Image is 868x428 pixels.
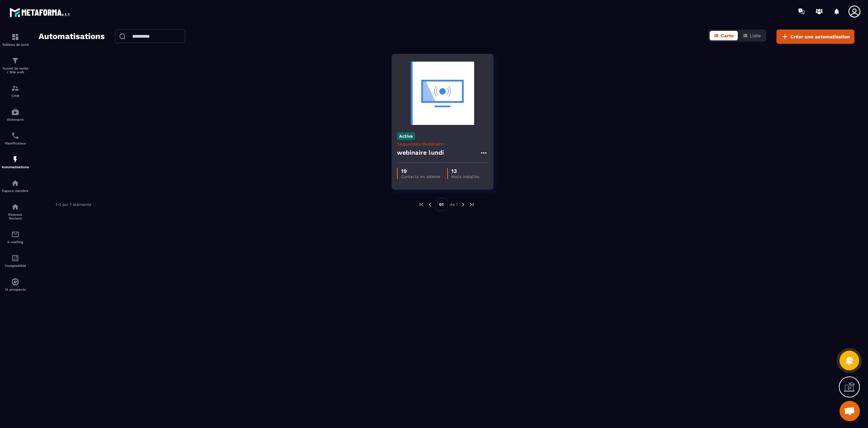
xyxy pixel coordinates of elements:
h2: Automatisations [39,30,105,44]
span: Carte [721,33,734,38]
img: automation-background [397,59,488,127]
a: automationsautomationsWebinaire [2,103,29,127]
p: de 1 [450,202,458,207]
p: Mails installés [451,174,479,179]
img: automations [11,179,19,187]
h4: webinaire lundi [397,148,444,157]
a: emailemailE-mailing [2,225,29,249]
img: prev [427,201,433,208]
img: formation [11,57,19,65]
a: automationsautomationsAutomatisations [2,150,29,174]
img: logo [9,6,71,18]
p: 01 [435,198,447,211]
p: 1-1 sur 1 éléments [56,202,91,207]
p: Planificateur [2,141,29,145]
p: Active [397,132,415,140]
button: Liste [738,31,765,40]
p: Séquences Webinaire [397,141,488,147]
img: prev [418,201,425,208]
p: IA prospects [2,288,29,291]
p: 19 [401,168,440,174]
img: scheduler [11,132,19,140]
button: Carte [710,31,738,40]
p: Tunnel de vente / Site web [2,66,29,74]
p: E-mailing [2,240,29,244]
p: CRM [2,94,29,98]
p: Webinaire [2,118,29,121]
img: next [469,201,475,208]
img: automations [11,278,19,286]
p: Espace membre [2,189,29,193]
img: accountant [11,254,19,262]
img: formation [11,84,19,92]
img: automations [11,155,19,163]
span: Créer une automatisation [790,33,850,40]
a: Ouvrir le chat [840,401,860,421]
p: Contacts en attente [401,174,440,179]
img: automations [11,108,19,116]
p: Automatisations [2,165,29,169]
p: Comptabilité [2,264,29,268]
a: formationformationTableau de bord [2,28,29,52]
button: Créer une automatisation [776,30,854,44]
a: social-networksocial-networkRéseaux Sociaux [2,198,29,225]
p: Tableau de bord [2,43,29,46]
img: social-network [11,203,19,211]
a: formationformationTunnel de vente / Site web [2,52,29,79]
a: accountantaccountantComptabilité [2,249,29,273]
a: formationformationCRM [2,79,29,103]
p: 13 [451,168,479,174]
a: automationsautomationsEspace membre [2,174,29,198]
p: Réseaux Sociaux [2,213,29,220]
img: next [460,201,466,208]
img: email [11,230,19,238]
img: formation [11,33,19,41]
a: schedulerschedulerPlanificateur [2,127,29,150]
span: Liste [750,33,761,38]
